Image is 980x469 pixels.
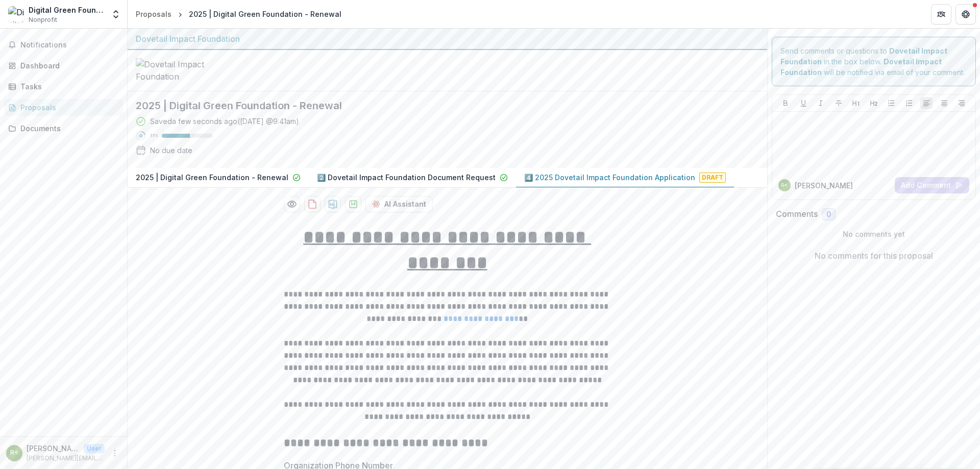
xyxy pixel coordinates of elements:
[832,97,845,109] button: Strike
[150,132,158,139] p: 55 %
[4,78,123,95] a: Tasks
[776,229,972,239] p: No comments yet
[365,196,433,212] button: AI Assistant
[772,37,976,86] div: Send comments or questions to in the box below. will be notified via email of your comment.
[903,97,915,109] button: Ordered List
[136,33,759,45] div: Dovetail Impact Foundation
[955,4,976,24] button: Get Help
[815,97,827,109] button: Italicize
[4,99,123,116] a: Proposals
[795,180,853,191] p: [PERSON_NAME]
[132,7,176,21] a: Proposals
[524,172,695,183] p: 4️⃣ 2025 Dovetail Impact Foundation Application
[931,4,951,24] button: Partners
[20,81,115,92] div: Tasks
[325,196,341,212] button: download-proposal
[868,97,880,109] button: Heading 2
[885,97,897,109] button: Bullet List
[29,15,57,24] span: Nonprofit
[136,9,171,19] div: Proposals
[284,196,300,212] button: Preview cb0df371-cc01-4eab-b29f-fa3a14d80b0e-2.pdf
[4,57,123,74] a: Dashboard
[84,444,105,453] p: User
[29,5,105,15] div: Digital Green Foundation
[109,447,121,459] button: More
[699,172,726,183] span: Draft
[797,97,810,109] button: Underline
[895,177,969,193] button: Add Comment
[136,172,288,183] p: 2025 | Digital Green Foundation - Renewal
[20,102,115,113] div: Proposals
[826,210,831,219] span: 0
[938,97,950,109] button: Align Center
[109,4,123,24] button: Open entity switcher
[8,6,24,22] img: Digital Green Foundation
[317,172,496,183] p: 2️⃣ Dovetail Impact Foundation Document Request
[345,196,361,212] button: download-proposal
[776,209,818,219] h2: Comments
[4,120,123,137] a: Documents
[20,123,115,134] div: Documents
[850,97,862,109] button: Heading 1
[955,97,968,109] button: Align Right
[136,58,238,83] img: Dovetail Impact Foundation
[20,41,119,50] span: Notifications
[4,37,123,53] button: Notifications
[189,9,341,19] div: 2025 | Digital Green Foundation - Renewal
[815,250,933,262] p: No comments for this proposal
[150,145,192,156] div: No due date
[920,97,933,109] button: Align Left
[304,196,321,212] button: download-proposal
[10,450,18,456] div: Ryan Owen <ryan@digitalgreen.org> <ryan@digitalgreen.org>
[27,443,80,454] p: [PERSON_NAME] <[PERSON_NAME][EMAIL_ADDRESS][DOMAIN_NAME]> <[PERSON_NAME][EMAIL_ADDRESS][DOMAIN_NA...
[136,100,743,112] h2: 2025 | Digital Green Foundation - Renewal
[779,97,792,109] button: Bold
[132,7,346,21] nav: breadcrumb
[27,454,105,463] p: [PERSON_NAME][EMAIL_ADDRESS][DOMAIN_NAME]
[781,183,788,188] div: Ryan Owen <ryan@digitalgreen.org> <ryan@digitalgreen.org>
[20,60,115,71] div: Dashboard
[150,116,299,127] div: Saved a few seconds ago ( [DATE] @ 9:41am )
